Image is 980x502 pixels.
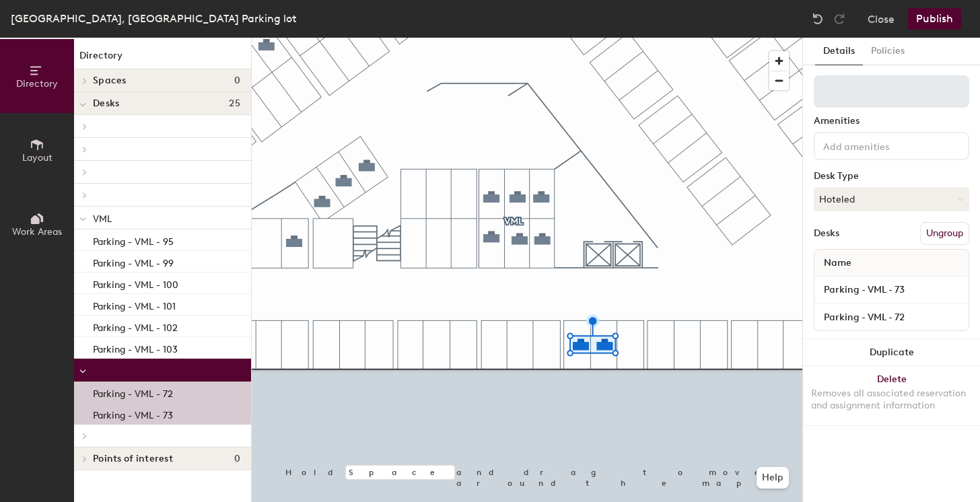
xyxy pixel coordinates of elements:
p: Parking - VML - 101 [93,297,176,312]
span: Desks [93,98,119,109]
img: Undo [811,12,825,26]
button: Details [815,38,863,65]
div: Amenities [814,116,969,127]
span: Layout [22,152,53,164]
input: Unnamed desk [817,281,966,299]
button: Ungroup [920,222,969,245]
p: Parking - VML - 102 [93,318,178,334]
p: Parking - VML - 100 [93,275,178,291]
div: [GEOGRAPHIC_DATA], [GEOGRAPHIC_DATA] Parking lot [11,10,297,27]
div: Desks [814,228,839,239]
div: Desk Type [814,171,969,182]
span: Spaces [93,75,127,86]
img: Redo [833,12,846,26]
button: Hoteled [814,187,969,211]
span: 0 [234,75,240,86]
input: Unnamed desk [817,308,966,326]
input: Add amenities [820,137,942,153]
button: Close [868,8,895,30]
p: Parking - VML - 72 [93,384,173,400]
span: Work Areas [12,226,62,238]
span: Name [817,251,858,275]
button: DeleteRemoves all associated reservation and assignment information [803,366,980,425]
p: Parking - VML - 99 [93,254,174,269]
p: Parking - VML - 103 [93,340,178,355]
button: Publish [908,8,961,30]
span: 0 [234,454,240,464]
p: Parking - VML - 73 [93,406,173,421]
p: Parking - VML - 95 [93,232,174,248]
h1: Directory [74,48,251,69]
div: Removes all associated reservation and assignment information [811,388,972,412]
button: Help [757,467,789,489]
span: VML [93,213,112,225]
span: Points of interest [93,454,173,464]
span: Directory [16,78,58,89]
button: Policies [863,38,913,65]
span: 25 [229,98,240,109]
button: Duplicate [803,339,980,366]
